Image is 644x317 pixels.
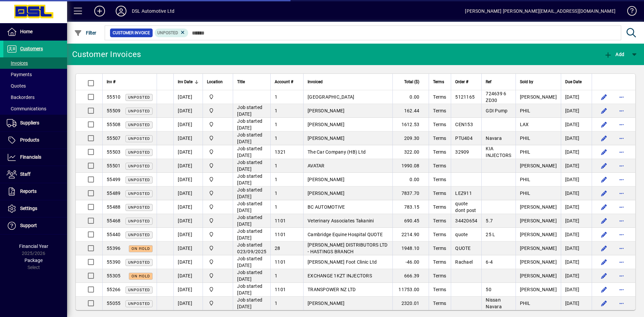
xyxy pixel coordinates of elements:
span: Settings [20,206,37,211]
button: More options [616,202,627,212]
button: More options [616,188,627,199]
td: [DATE] [561,214,592,228]
span: Account # [275,78,293,86]
span: Terms [433,177,446,182]
td: [DATE] [173,269,203,283]
span: Order # [455,78,468,86]
span: Unposted [128,95,150,100]
span: TRANSPOWER NZ LTD [308,287,356,292]
span: Quotes [7,83,26,89]
td: [DATE] [561,118,592,131]
span: On hold [131,247,150,251]
span: Job started [DATE] [237,215,262,227]
span: Staff [20,171,31,177]
span: Suppliers [20,120,39,125]
button: Edit [599,174,609,185]
a: Settings [3,200,67,217]
td: -46.00 [392,255,429,269]
span: 1101 [275,259,286,265]
span: Backorders [7,95,35,100]
a: Support [3,217,67,234]
span: 55508 [107,122,120,127]
span: Payments [7,72,32,77]
td: 666.39 [392,269,429,283]
button: More options [616,229,627,240]
span: 55507 [107,136,120,141]
span: [PERSON_NAME] [308,301,344,306]
span: Unposted [128,178,150,182]
td: [DATE] [561,159,592,173]
span: Terms [433,108,446,113]
span: [PERSON_NAME] [520,218,557,223]
button: Edit [599,188,609,199]
button: More options [616,174,627,185]
td: [DATE] [173,131,203,145]
span: 55509 [107,108,120,113]
span: 1 [275,191,277,196]
span: AVATAR [308,163,325,168]
span: Nissan Navara [486,297,502,309]
a: Home [3,23,67,40]
span: Job started [DATE] [237,270,262,282]
button: More options [616,284,627,295]
a: Reports [3,183,67,200]
span: [PERSON_NAME] Foot Clinic Ltd [308,259,377,265]
button: Edit [599,133,609,144]
button: Edit [599,298,609,309]
span: Job started [DATE] [237,201,262,213]
button: Edit [599,257,609,267]
span: 55489 [107,191,120,196]
span: Unposted [128,137,150,141]
span: Job started [DATE] [237,187,262,199]
span: 50 [486,287,491,292]
span: 1101 [275,218,286,223]
span: 1321 [275,149,286,155]
td: [DATE] [173,187,203,200]
span: [PERSON_NAME] [308,177,344,182]
div: Location [207,78,229,86]
span: 1 [275,301,277,306]
button: Edit [599,105,609,116]
span: Title [237,78,245,86]
span: [PERSON_NAME] [520,163,557,168]
span: Central [207,245,229,252]
span: Central [207,258,229,266]
div: Ref [486,78,511,86]
button: More options [616,92,627,102]
button: More options [616,257,627,267]
span: 32909 [455,149,469,155]
span: Unposted [128,205,150,210]
span: 1 [275,108,277,113]
button: More options [616,243,627,254]
span: Job started [DATE] [237,283,262,296]
td: 162.44 [392,104,429,118]
span: Sold by [520,78,533,86]
td: 0.00 [392,173,429,187]
td: [DATE] [561,173,592,187]
div: [PERSON_NAME] [PERSON_NAME][EMAIL_ADDRESS][DOMAIN_NAME] [465,6,615,16]
span: On hold [131,274,150,278]
span: PTU404 [455,136,473,141]
span: [PERSON_NAME] [520,259,557,265]
span: Terms [433,273,446,278]
div: DSL Automotive Ltd [132,6,174,16]
a: Suppliers [3,115,67,131]
span: Central [207,107,229,114]
td: 11753.00 [392,283,429,297]
span: 1 [275,122,277,127]
span: Veterinary Associates Takanini [308,218,374,223]
div: Order # [455,78,477,86]
a: Invoices [3,57,67,69]
td: [DATE] [173,173,203,187]
span: Total ($) [404,78,419,86]
span: Invoices [7,60,28,66]
a: Knowledge Base [622,1,636,23]
span: 1 [275,136,277,141]
span: Central [207,176,229,183]
span: [PERSON_NAME] [308,122,344,127]
span: quote dont post [455,201,476,213]
span: 1101 [275,232,286,237]
span: Job started [DATE] [237,160,262,172]
span: Inv Date [178,78,193,86]
td: 1948.10 [392,242,429,255]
